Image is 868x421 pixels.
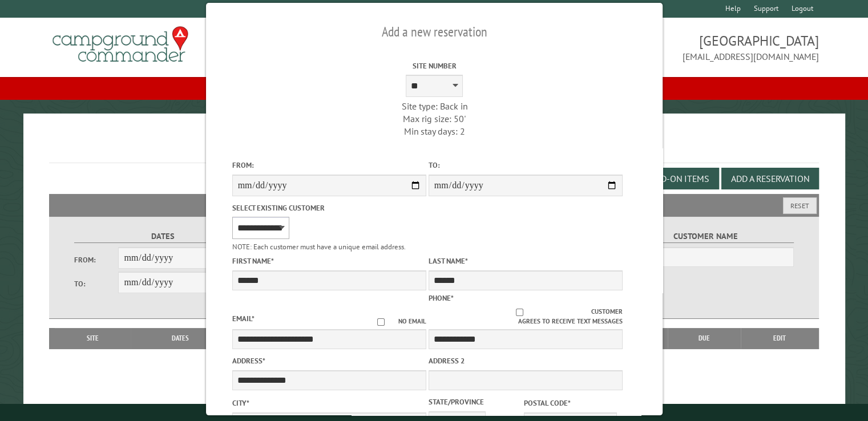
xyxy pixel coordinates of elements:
div: Max rig size: 50' [337,112,531,125]
label: Select existing customer [232,203,426,213]
button: Add a Reservation [721,168,819,189]
th: Edit [741,328,819,349]
th: Due [668,328,741,349]
label: To: [74,278,119,289]
label: Last Name [428,256,622,266]
label: Address 2 [428,355,622,366]
label: Site Number [337,60,531,71]
label: State/Province [428,396,521,407]
input: No email [363,318,398,326]
label: Email [232,314,254,323]
button: Edit Add-on Items [621,168,719,189]
h2: Add a new reservation [232,21,636,43]
th: Dates [131,328,230,349]
label: Address [232,355,426,366]
h2: Filters [49,194,819,216]
label: Customer agrees to receive text messages [428,307,622,326]
h1: Reservations [49,132,819,163]
label: First Name [232,256,426,266]
small: © Campground Commander LLC. All rights reserved. [370,408,499,416]
label: From: [232,160,426,171]
label: Customer Name [617,230,794,243]
th: Site [55,328,131,349]
img: Campground Commander [49,22,192,67]
div: Site type: Back in [337,100,531,112]
label: From: [74,254,119,265]
label: No email [363,317,426,326]
label: To: [428,160,622,171]
small: NOTE: Each customer must have a unique email address. [232,242,405,252]
label: City [232,398,426,408]
button: Reset [783,197,817,214]
label: Postal Code [524,398,617,408]
label: Dates [74,230,252,243]
input: Customer agrees to receive text messages [448,309,591,316]
div: Min stay days: 2 [337,125,531,137]
label: Phone [428,293,453,303]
